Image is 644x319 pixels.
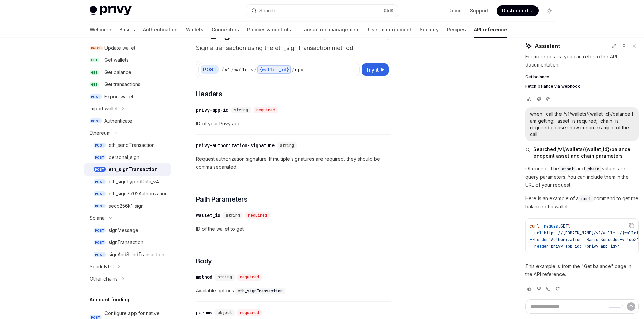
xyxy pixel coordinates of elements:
a: POSTsignTransaction [84,236,171,248]
span: GET [90,82,99,87]
button: Import wallet [84,103,171,115]
a: Support [470,7,488,14]
h5: Account funding [90,296,129,304]
span: \ [568,223,570,229]
textarea: To enrich screen reader interactions, please activate Accessibility in Grammarly extension settings [525,299,639,314]
span: string [226,213,240,218]
div: Import wallet [90,105,118,113]
a: Fetch balance via webhook [525,84,639,89]
a: POSTeth_sendTransaction [84,139,171,151]
div: wallet_id [196,212,220,219]
a: User management [368,22,411,38]
span: Try it [366,65,379,74]
button: Reload last chat [554,285,562,292]
button: Try it [362,63,389,76]
span: 'privy-app-id: <privy-app-id>' [549,244,620,249]
a: POSTpersonal_sign [84,151,171,163]
div: wallets [234,66,253,73]
div: Other chains [90,275,118,283]
span: POST [94,143,106,148]
span: POST [94,179,106,184]
div: / [254,66,257,73]
span: Available options: [196,287,391,295]
div: signMessage [109,226,138,234]
span: GET [90,58,99,63]
span: string [234,107,248,113]
span: string [280,143,294,148]
a: Connectors [212,22,239,38]
div: signTransaction [109,238,143,246]
div: eth_signTransaction [109,165,158,174]
div: required [237,274,262,281]
span: Get balance [525,74,549,80]
div: Solana [90,214,105,222]
a: Welcome [90,22,111,38]
p: This example is from the "Get balance" page in the API reference. [525,262,639,278]
button: Search...CtrlK [246,5,398,17]
a: Dashboard [497,5,539,16]
div: Ethereum [90,129,111,137]
div: method [196,274,212,281]
span: string [218,274,232,280]
div: {wallet_id} [257,65,291,74]
span: POST [94,228,106,233]
span: --url [530,230,542,236]
a: POSTsignMessage [84,224,171,236]
button: Searched /v1/wallets/{wallet_id}/balance endpoint asset and chain parameters [525,146,639,159]
div: POST [201,65,219,74]
button: Other chains [84,273,171,285]
div: privy-app-id [196,107,229,113]
a: Basics [119,22,135,38]
a: POSTsecp256k1_sign [84,200,171,212]
a: Wallets [186,22,204,38]
div: eth_sign7702Authorization [109,190,168,198]
div: signAndSendTransaction [109,250,164,259]
div: personal_sign [109,153,139,161]
button: Copy the contents from the code block [627,221,636,230]
div: when I call the /v1/wallets/{wallet_id}/balance I am getting: `asset` is required; `chain` is req... [530,111,634,138]
button: Toggle dark mode [544,5,555,16]
span: 'Authorization: Basic <encoded-value>' [549,237,639,242]
div: required [245,212,270,219]
span: --header [530,244,549,249]
a: Get balance [525,74,639,80]
a: API reference [474,22,507,38]
div: Get transactions [104,80,140,88]
div: required [254,107,278,113]
span: ID of your Privy app. [196,119,391,128]
code: eth_signTransaction [235,288,285,294]
a: Policies & controls [247,22,291,38]
span: Searched /v1/wallets/{wallet_id}/balance endpoint asset and chain parameters [533,146,639,159]
span: POST [94,155,106,160]
a: Demo [448,7,462,14]
span: POST [90,118,102,124]
div: / [221,66,224,73]
span: curl [530,223,539,229]
div: Get wallets [104,56,129,64]
span: Body [196,256,212,266]
span: POST [94,191,106,196]
div: Get balance [104,68,132,76]
div: / [292,66,294,73]
span: POST [90,94,102,99]
button: Spark BTC [84,261,171,273]
span: Path Parameters [196,194,248,204]
div: eth_signTypedData_v4 [109,178,159,186]
a: POSTExport wallet [84,90,171,103]
div: secp256k1_sign [109,202,144,210]
a: POSTeth_sign7702Authorization [84,188,171,200]
span: POST [94,252,106,257]
p: Sign a transaction using the eth_signTransaction method. [196,43,391,53]
span: curl [581,196,591,202]
span: POST [94,167,106,172]
a: POSTeth_signTypedData_v4 [84,176,171,188]
div: Export wallet [104,92,133,101]
span: POST [94,240,106,245]
div: rpc [295,66,303,73]
button: Ethereum [84,127,171,139]
a: GETGet balance [84,66,171,78]
button: Solana [84,212,171,224]
span: chain [588,166,599,172]
div: / [231,66,234,73]
a: Security [420,22,439,38]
